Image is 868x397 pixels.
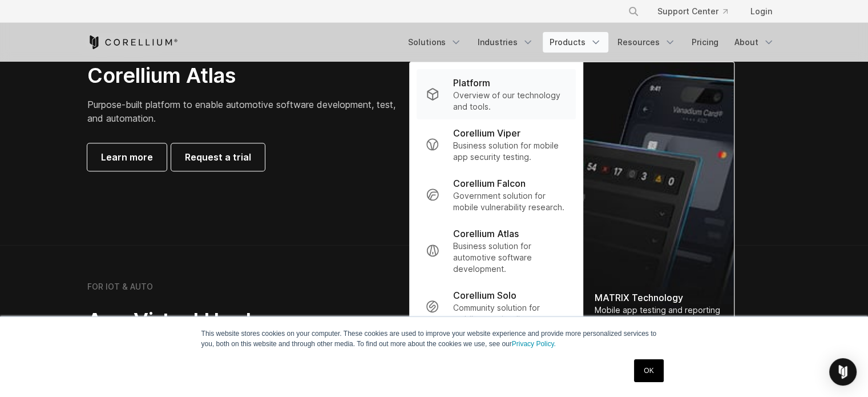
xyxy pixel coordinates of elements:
[614,1,781,22] div: Navigation Menu
[417,220,576,282] a: Corellium Atlas Business solution for automotive software development.
[453,76,490,90] p: Platform
[453,302,567,325] p: Community solution for mobile security discovery.
[595,291,723,304] div: MATRIX Technology
[417,69,576,119] a: Platform Overview of our technology and tools.
[401,32,469,53] a: Solutions
[623,1,644,22] button: Search
[634,359,663,382] a: OK
[741,1,781,22] a: Login
[583,62,734,339] a: MATRIX Technology Mobile app testing and reporting automation.
[417,282,576,332] a: Corellium Solo Community solution for mobile security discovery.
[87,35,178,49] a: Corellium Home
[583,62,734,339] img: Matrix_WebNav_1x
[401,32,781,53] div: Navigation Menu
[453,90,567,113] p: Overview of our technology and tools.
[87,99,395,124] span: Purpose-built platform to enable automotive software development, test, and automation.
[512,340,556,348] a: Privacy Policy.
[543,32,608,53] a: Products
[201,328,667,349] p: This website stores cookies on your computer. These cookies are used to improve your website expe...
[611,32,683,53] a: Resources
[453,177,526,190] p: Corellium Falcon
[471,32,540,53] a: Industries
[685,32,725,53] a: Pricing
[829,358,857,386] div: Open Intercom Messenger
[595,304,723,327] div: Mobile app testing and reporting automation.
[453,126,520,140] p: Corellium Viper
[453,288,516,302] p: Corellium Solo
[453,140,567,163] p: Business solution for mobile app security testing.
[417,119,576,170] a: Corellium Viper Business solution for mobile app security testing.
[728,32,781,53] a: About
[648,1,737,22] a: Support Center
[87,282,153,292] h6: FOR IOT & AUTO
[185,150,251,164] span: Request a trial
[87,143,167,171] a: Learn more
[171,143,265,171] a: Request a trial
[453,190,567,213] p: Government solution for mobile vulnerability research.
[87,63,407,89] h2: Corellium Atlas
[87,308,407,334] h2: Arm Virtual Hardware
[453,227,519,240] p: Corellium Atlas
[101,150,153,164] span: Learn more
[453,240,567,275] p: Business solution for automotive software development.
[417,170,576,220] a: Corellium Falcon Government solution for mobile vulnerability research.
